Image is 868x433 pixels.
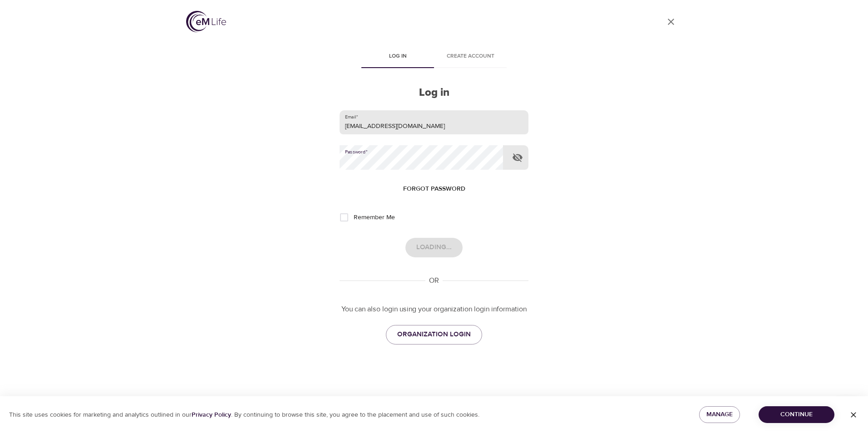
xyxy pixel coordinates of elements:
a: close [660,11,682,33]
div: disabled tabs example [340,46,528,68]
span: Continue [766,409,827,420]
img: logo [186,11,226,32]
p: You can also login using your organization login information [340,304,528,315]
span: Remember Me [354,213,395,222]
span: Forgot password [403,183,465,195]
h2: Log in [340,86,528,99]
button: Manage [699,406,740,423]
button: Forgot password [399,181,469,197]
button: Continue [759,406,834,423]
div: OR [425,276,443,286]
span: Create account [439,52,501,61]
span: Log in [367,52,429,61]
a: ORGANIZATION LOGIN [386,325,482,344]
span: Manage [706,409,733,420]
span: ORGANIZATION LOGIN [397,329,471,340]
a: Privacy Policy [192,411,231,419]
